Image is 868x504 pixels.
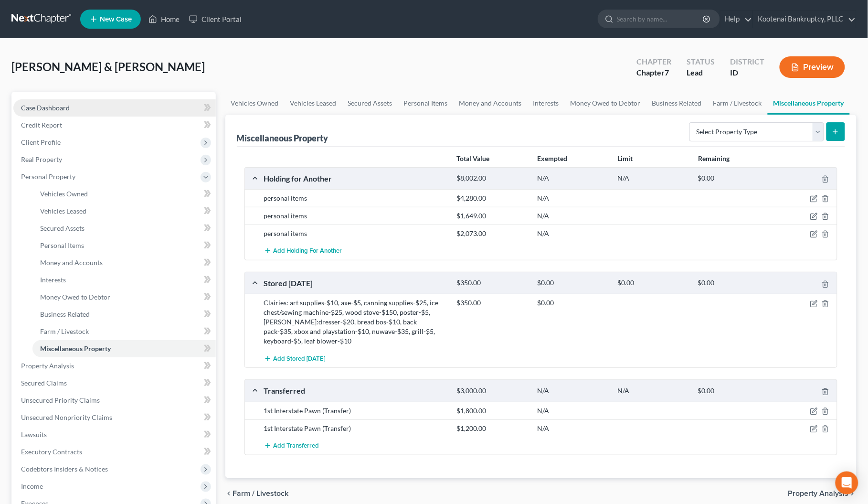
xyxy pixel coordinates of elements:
[13,117,216,134] a: Credit Report
[532,211,613,221] div: N/A
[40,190,88,198] span: Vehicles Owned
[40,327,89,335] span: Farm / Livestock
[225,92,285,115] a: Vehicles Owned
[21,104,70,112] span: Case Dashboard
[285,92,342,115] a: Vehicles Leased
[13,409,216,426] a: Unsecured Nonpriority Claims
[452,406,532,416] div: $1,800.00
[753,11,856,28] a: Kootenai Bankruptcy, PLLC
[532,386,613,396] div: N/A
[532,424,613,433] div: N/A
[532,193,613,203] div: N/A
[11,60,205,74] span: [PERSON_NAME] & [PERSON_NAME]
[21,413,112,421] span: Unsecured Nonpriority Claims
[687,56,715,67] div: Status
[708,92,768,115] a: Farm / Livestock
[693,386,773,396] div: $0.00
[665,68,669,77] span: 7
[264,437,319,455] button: Add Transferred
[13,375,216,392] a: Secured Claims
[454,92,528,115] a: Money and Accounts
[452,386,532,396] div: $3,000.00
[452,279,532,288] div: $350.00
[618,154,633,162] strong: Limit
[21,482,43,490] span: Income
[40,344,111,353] span: Miscellaneous Property
[617,10,704,28] input: Search by name...
[259,173,452,183] div: Holding for Another
[532,174,613,183] div: N/A
[21,465,108,473] span: Codebtors Insiders & Notices
[237,132,328,144] div: Miscellaneous Property
[40,258,103,267] span: Money and Accounts
[687,67,715,78] div: Lead
[259,278,452,288] div: Stored [DATE]
[788,490,857,497] button: Property Analysis chevron_right
[100,16,132,23] span: New Case
[693,279,773,288] div: $0.00
[32,237,216,254] a: Personal Items
[259,424,452,433] div: 1st Interstate Pawn (Transfer)
[32,185,216,203] a: Vehicles Owned
[259,386,452,396] div: Transferred
[636,56,671,67] div: Chapter
[613,174,693,183] div: N/A
[21,379,67,387] span: Secured Claims
[32,289,216,306] a: Money Owed to Debtor
[730,56,764,67] div: District
[233,490,289,497] span: Farm / Livestock
[259,229,452,238] div: personal items
[274,247,342,255] span: Add Holding for Another
[259,211,452,221] div: personal items
[452,229,532,238] div: $2,073.00
[21,138,61,146] span: Client Profile
[698,154,730,162] strong: Remaining
[32,220,216,237] a: Secured Assets
[768,92,850,115] a: Miscellaneous Property
[452,298,532,308] div: $350.00
[21,362,74,370] span: Property Analysis
[259,298,452,346] div: Clairies: art supplies-$10, axe-$5, canning supplies-$25, ice chest/sewing machine-$25, wood stov...
[13,443,216,461] a: Executory Contracts
[21,172,75,181] span: Personal Property
[274,355,326,363] span: Add Stored [DATE]
[13,426,216,443] a: Lawsuits
[693,174,773,183] div: $0.00
[398,92,454,115] a: Personal Items
[264,242,342,260] button: Add Holding for Another
[259,193,452,203] div: personal items
[21,430,47,439] span: Lawsuits
[452,174,532,183] div: $8,002.00
[21,155,62,163] span: Real Property
[32,254,216,271] a: Money and Accounts
[780,56,845,78] button: Preview
[40,293,110,301] span: Money Owed to Debtor
[21,121,62,129] span: Credit Report
[225,490,289,497] button: chevron_left Farm / Livestock
[537,154,567,162] strong: Exempted
[225,490,233,497] i: chevron_left
[836,472,858,494] div: Open Intercom Messenger
[32,271,216,289] a: Interests
[184,11,246,28] a: Client Portal
[532,279,613,288] div: $0.00
[40,224,85,232] span: Secured Assets
[259,406,452,416] div: 1st Interstate Pawn (Transfer)
[21,396,100,404] span: Unsecured Priority Claims
[274,442,319,450] span: Add Transferred
[452,424,532,433] div: $1,200.00
[528,92,565,115] a: Interests
[40,207,86,215] span: Vehicles Leased
[613,279,693,288] div: $0.00
[646,92,708,115] a: Business Related
[32,340,216,357] a: Miscellaneous Property
[40,276,66,284] span: Interests
[452,193,532,203] div: $4,280.00
[452,211,532,221] div: $1,649.00
[720,11,752,28] a: Help
[613,386,693,396] div: N/A
[13,99,216,117] a: Case Dashboard
[32,203,216,220] a: Vehicles Leased
[636,67,671,78] div: Chapter
[144,11,184,28] a: Home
